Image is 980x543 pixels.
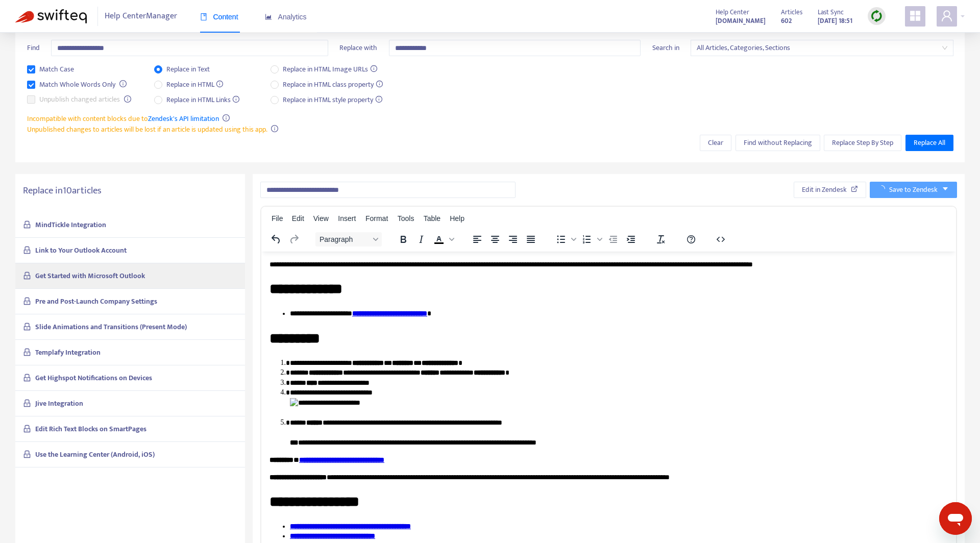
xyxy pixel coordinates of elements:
span: Replace in HTML class property [279,79,387,90]
span: info-circle [124,95,131,103]
strong: Jive Integration [35,398,83,409]
span: book [200,13,207,20]
span: lock [23,399,31,407]
strong: Templafy Integration [35,347,101,358]
span: Match Case [35,64,78,75]
span: lock [23,271,31,280]
button: Replace Step By Step [824,135,901,151]
span: Replace in Text [162,64,214,75]
span: info-circle [223,114,230,121]
div: Text color Black [430,232,456,246]
span: All Articles, Categories, Sections [697,40,947,56]
span: View [313,214,329,223]
button: Replace All [905,135,953,151]
span: lock [23,220,31,229]
span: Articles [781,7,802,18]
strong: [DATE] 18:51 [818,15,852,27]
img: sync.dc5367851b00ba804db3.png [870,10,883,22]
strong: Link to Your Outlook Account [35,244,127,256]
span: Unpublish changed articles [35,94,124,105]
strong: 602 [781,15,792,27]
button: Block Paragraph [315,232,382,246]
h5: Replace in 10 articles [23,185,237,197]
span: Search in [652,42,679,54]
button: Clear formatting [652,232,670,246]
span: lock [23,323,31,331]
strong: MindTickle Integration [35,219,106,231]
span: lock [23,348,31,356]
span: File [272,214,283,223]
span: Replace in HTML style property [279,94,386,106]
div: Numbered list [578,232,604,246]
button: Align center [486,232,504,246]
strong: Pre and Post-Launch Company Settings [35,295,157,307]
span: appstore [909,10,921,22]
strong: Get Highspot Notifications on Devices [35,372,152,384]
div: Bullet list [552,232,578,246]
span: lock [23,246,31,254]
strong: Slide Animations and Transitions (Present Mode) [35,321,187,333]
button: Undo [267,232,285,246]
span: loading [878,185,885,192]
span: Clear [708,137,723,149]
span: info-circle [119,80,127,87]
span: Replace with [339,42,377,54]
span: Unpublished changes to articles will be lost if an article is updated using this app. [27,124,267,135]
button: Align right [504,232,522,246]
button: Increase indent [622,232,640,246]
span: info-circle [271,125,278,132]
span: Replace in HTML [162,79,228,90]
span: Find [27,42,40,54]
button: Find without Replacing [736,135,820,151]
span: Help [450,214,464,223]
button: Align left [469,232,486,246]
span: user [941,10,953,22]
button: Clear [700,135,731,151]
strong: Use the Learning Center (Android, iOS) [35,449,155,460]
span: lock [23,450,31,458]
span: Replace in HTML Image URLs [279,64,381,75]
button: Bold [395,232,412,246]
a: Zendesk's API limitation [148,113,219,125]
span: Edit in Zendesk [802,184,847,195]
span: caret-down [942,185,949,192]
span: lock [23,374,31,382]
span: Replace All [914,137,945,149]
span: area-chart [265,13,272,20]
span: Help Center Manager [105,7,177,26]
span: Match Whole Words Only [35,79,119,90]
strong: [DOMAIN_NAME] [716,15,766,27]
span: Analytics [265,13,307,21]
button: Justify [522,232,540,246]
span: Insert [338,214,356,223]
span: Edit [292,214,304,223]
strong: Get Started with Microsoft Outlook [35,270,145,282]
span: Save to Zendesk [889,184,938,195]
strong: Edit Rich Text Blocks on SmartPages [35,423,146,435]
span: Paragraph [320,235,370,243]
a: [DOMAIN_NAME] [716,15,766,27]
span: Incompatible with content blocks due to [27,113,219,125]
img: Swifteq [15,9,87,23]
button: Save to Zendeskcaret-down [870,182,957,198]
span: lock [23,297,31,305]
span: Replace Step By Step [832,137,893,149]
span: Tools [398,214,414,223]
span: Help Center [716,7,749,18]
span: lock [23,425,31,433]
button: Help [682,232,700,246]
button: Redo [285,232,303,246]
span: Format [365,214,388,223]
button: Edit in Zendesk [794,182,866,198]
button: Italic [412,232,430,246]
span: Content [200,13,238,21]
span: Last Sync [818,7,844,18]
span: Find without Replacing [744,137,812,149]
span: Replace in HTML Links [162,94,244,106]
span: Table [424,214,440,223]
button: Decrease indent [604,232,622,246]
iframe: Button to launch messaging window [939,502,972,535]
